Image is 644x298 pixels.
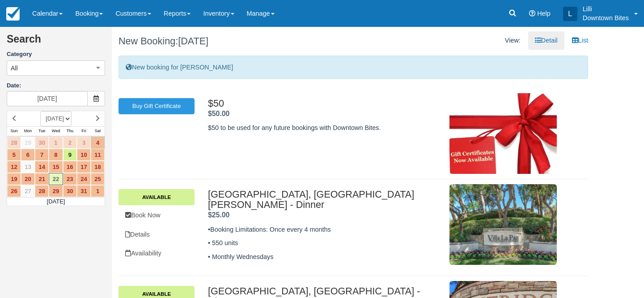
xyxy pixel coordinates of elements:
[21,173,35,185] a: 20
[49,173,63,185] a: 22
[119,36,347,47] h1: New Booking:
[49,137,63,149] a: 1
[529,10,535,17] i: Help
[583,13,629,22] p: Downtown Bites
[537,10,551,17] span: Help
[63,149,77,161] a: 9
[208,238,441,248] p: • 550 units
[119,189,195,205] a: Available
[49,161,63,173] a: 15
[208,98,441,109] h2: $50
[91,149,105,161] a: 11
[91,173,105,185] a: 25
[119,206,195,225] a: Book Now
[91,137,105,149] a: 4
[35,185,49,197] a: 28
[7,50,105,59] label: Category
[7,185,21,197] a: 26
[77,126,91,136] th: Fri
[35,161,49,173] a: 14
[21,149,35,161] a: 6
[7,34,105,50] h2: Search
[63,185,77,197] a: 30
[35,173,49,185] a: 21
[7,137,21,149] a: 28
[528,31,564,50] a: Detail
[583,4,629,13] p: Lilli
[91,126,105,136] th: Sat
[498,31,527,50] li: View:
[21,185,35,197] a: 27
[21,126,35,136] th: Mon
[119,244,195,263] a: Availability
[208,211,229,219] strong: Price: $25
[21,161,35,173] a: 13
[91,185,105,197] a: 1
[77,149,91,161] a: 10
[208,225,441,234] p: •Booking Limitations: Once every 4 months
[11,64,18,73] span: All
[208,211,229,219] span: $25.00
[563,7,577,21] div: L
[21,137,35,149] a: 29
[49,126,63,136] th: Wed
[449,93,557,174] img: M67-gc_img
[49,149,63,161] a: 8
[565,31,595,50] a: List
[63,126,77,136] th: Thu
[119,98,195,115] a: Buy Gift Certificate
[6,7,20,21] img: checkfront-main-nav-mini-logo.png
[63,137,77,149] a: 2
[7,149,21,161] a: 5
[63,173,77,185] a: 23
[208,189,441,211] h2: [GEOGRAPHIC_DATA], [GEOGRAPHIC_DATA][PERSON_NAME] - Dinner
[7,173,21,185] a: 19
[208,123,441,133] p: $50 to be used for any future bookings with Downtown Bites.
[7,60,105,76] button: All
[7,161,21,173] a: 12
[77,137,91,149] a: 3
[449,184,557,265] img: M256-1
[77,161,91,173] a: 17
[35,149,49,161] a: 7
[77,173,91,185] a: 24
[7,126,21,136] th: Sun
[7,82,105,90] label: Date:
[119,56,588,79] div: New booking for [PERSON_NAME]
[208,252,441,262] p: • Monthly Wednesdays
[91,161,105,173] a: 18
[49,185,63,197] a: 29
[35,126,49,136] th: Tue
[63,161,77,173] a: 16
[35,137,49,149] a: 30
[178,35,208,47] span: [DATE]
[208,110,229,117] strong: Price: $50
[7,197,105,206] td: [DATE]
[77,185,91,197] a: 31
[119,225,195,244] a: Details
